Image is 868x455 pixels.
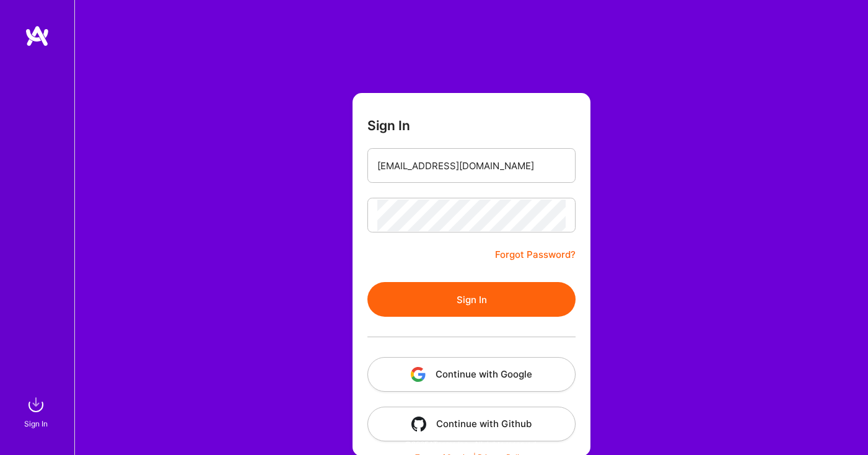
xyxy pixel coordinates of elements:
[26,392,48,430] a: sign inSign In
[24,392,48,417] img: sign in
[411,417,426,431] img: icon
[367,282,576,317] button: Sign In
[367,357,576,392] button: Continue with Google
[411,367,426,382] img: icon
[367,118,410,133] h3: Sign In
[24,417,48,430] div: Sign In
[377,150,566,182] input: Email...
[367,407,576,441] button: Continue with Github
[25,25,50,47] img: logo
[495,247,576,262] a: Forgot Password?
